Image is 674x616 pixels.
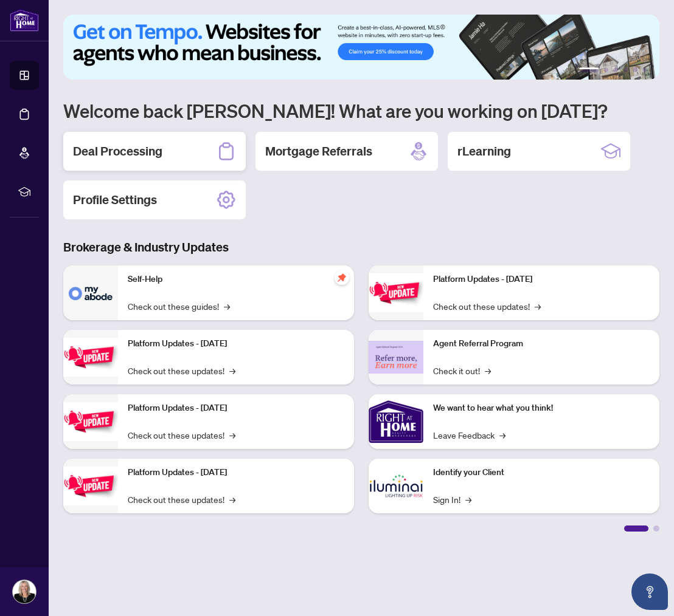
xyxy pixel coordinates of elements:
span: → [224,299,230,313]
span: → [465,493,471,506]
button: 4 [623,67,628,72]
button: Open asap [631,573,668,610]
h2: Mortgage Referrals [265,143,372,160]
p: Platform Updates - [DATE] [128,337,344,351]
a: Sign In!→ [433,493,471,506]
img: Profile Icon [13,580,36,603]
img: logo [10,9,39,32]
button: 1 [579,67,599,72]
p: Platform Updates - [DATE] [128,466,344,479]
h2: Deal Processing [73,143,162,160]
span: → [229,428,235,442]
img: Platform Updates - June 23, 2025 [369,273,423,312]
img: We want to hear what you think! [369,394,423,449]
h1: Welcome back [PERSON_NAME]! What are you working on [DATE]? [63,99,659,122]
span: → [535,299,541,313]
a: Check out these updates!→ [128,428,235,442]
p: Platform Updates - [DATE] [128,402,344,415]
a: Check out these updates!→ [433,299,541,313]
a: Check out these updates!→ [128,493,235,506]
button: 5 [633,67,638,72]
h3: Brokerage & Industry Updates [63,239,659,256]
span: pushpin [335,270,349,285]
button: 6 [642,67,647,72]
span: → [499,428,505,442]
h2: rLearning [457,143,511,160]
span: → [229,493,235,506]
p: Self-Help [128,273,344,286]
p: Identify your Client [433,466,650,479]
p: Agent Referral Program [433,337,650,351]
img: Platform Updates - July 8, 2025 [63,467,118,505]
img: Platform Updates - July 21, 2025 [63,402,118,440]
span: → [229,364,235,377]
a: Check out these updates!→ [128,364,235,377]
h2: Profile Settings [73,191,157,208]
a: Check it out!→ [433,364,491,377]
a: Leave Feedback→ [433,428,505,442]
button: 3 [613,67,618,72]
img: Platform Updates - September 16, 2025 [63,338,118,376]
img: Self-Help [63,265,118,320]
img: Identify your Client [369,459,423,513]
img: Slide 0 [63,15,659,80]
img: Agent Referral Program [369,341,423,374]
p: We want to hear what you think! [433,402,650,415]
button: 2 [603,67,608,72]
p: Platform Updates - [DATE] [433,273,650,286]
span: → [485,364,491,377]
a: Check out these guides!→ [128,299,230,313]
